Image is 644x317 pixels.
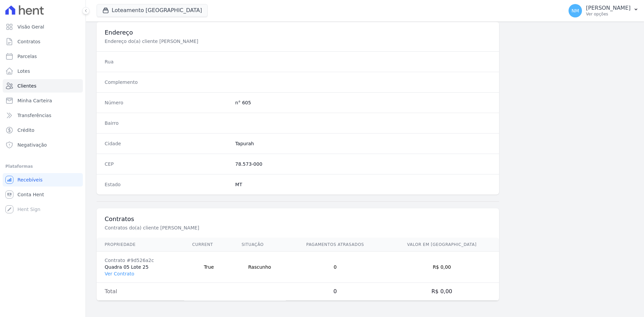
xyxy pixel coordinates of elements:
td: R$ 0,00 [385,252,499,283]
dt: Número [105,99,230,106]
dd: MT [235,181,491,188]
div: Plataformas [5,162,80,170]
dt: Rua [105,58,230,65]
td: 0 [286,283,385,301]
a: Crédito [3,123,83,137]
span: Transferências [17,112,51,119]
h3: Contratos [105,215,491,223]
dd: n° 605 [235,99,491,106]
span: Conta Hent [17,191,44,198]
span: NM [572,8,579,13]
a: Recebíveis [3,173,83,187]
th: Propriedade [97,238,184,252]
a: Lotes [3,64,83,78]
span: Visão Geral [17,23,44,30]
p: Ver opções [586,11,631,17]
dt: Cidade [105,140,230,147]
span: Crédito [17,127,35,134]
td: 0 [286,252,385,283]
p: Endereço do(a) cliente [PERSON_NAME] [105,38,330,45]
th: Current [184,238,233,252]
button: NM [PERSON_NAME] Ver opções [563,1,644,20]
p: [PERSON_NAME] [586,5,631,11]
p: Contratos do(a) cliente [PERSON_NAME] [105,224,330,231]
h3: Endereço [105,29,491,37]
span: Lotes [17,68,30,74]
th: Situação [233,238,286,252]
a: Ver Contrato [105,271,134,276]
a: Contratos [3,35,83,48]
a: Parcelas [3,50,83,63]
td: Total [97,283,184,301]
button: Loteamento [GEOGRAPHIC_DATA] [97,4,208,17]
dd: 78.573-000 [235,161,491,167]
td: Quadra 05 Lote 25 [97,252,184,283]
dt: Bairro [105,120,230,126]
dt: Estado [105,181,230,188]
a: Minha Carteira [3,94,83,107]
span: Parcelas [17,53,37,60]
a: Negativação [3,138,83,152]
th: Valor em [GEOGRAPHIC_DATA] [385,238,499,252]
span: Negativação [17,142,47,148]
span: Clientes [17,83,36,89]
a: Conta Hent [3,188,83,201]
dt: CEP [105,161,230,167]
span: Contratos [17,38,40,45]
span: Minha Carteira [17,97,52,104]
div: Contrato #9d526a2c [105,257,176,264]
dt: Complemento [105,79,230,86]
span: Recebíveis [17,176,43,183]
a: Visão Geral [3,20,83,34]
td: Rascunho [233,252,286,283]
a: Clientes [3,79,83,93]
th: Pagamentos Atrasados [286,238,385,252]
td: True [184,252,233,283]
td: R$ 0,00 [385,283,499,301]
dd: Tapurah [235,140,491,147]
a: Transferências [3,109,83,122]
